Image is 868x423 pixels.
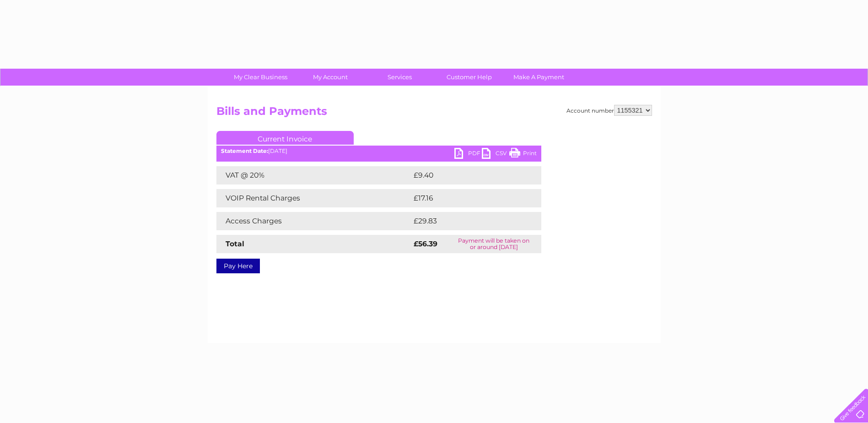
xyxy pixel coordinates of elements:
[482,148,509,161] a: CSV
[447,235,541,253] td: Payment will be taken on or around [DATE]
[216,189,411,207] td: VOIP Rental Charges
[414,239,437,248] strong: £56.39
[509,148,537,161] a: Print
[292,69,368,86] a: My Account
[431,69,507,86] a: Customer Help
[216,212,411,230] td: Access Charges
[223,69,298,86] a: My Clear Business
[216,166,411,184] td: VAT @ 20%
[362,69,437,86] a: Services
[216,259,260,273] a: Pay Here
[216,148,541,154] div: [DATE]
[216,131,354,145] a: Current Invoice
[566,105,652,116] div: Account number
[221,147,268,154] b: Statement Date:
[501,69,577,86] a: Make A Payment
[226,239,244,248] strong: Total
[411,212,523,230] td: £29.83
[216,105,652,122] h2: Bills and Payments
[454,148,482,161] a: PDF
[411,166,521,184] td: £9.40
[411,189,521,207] td: £17.16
